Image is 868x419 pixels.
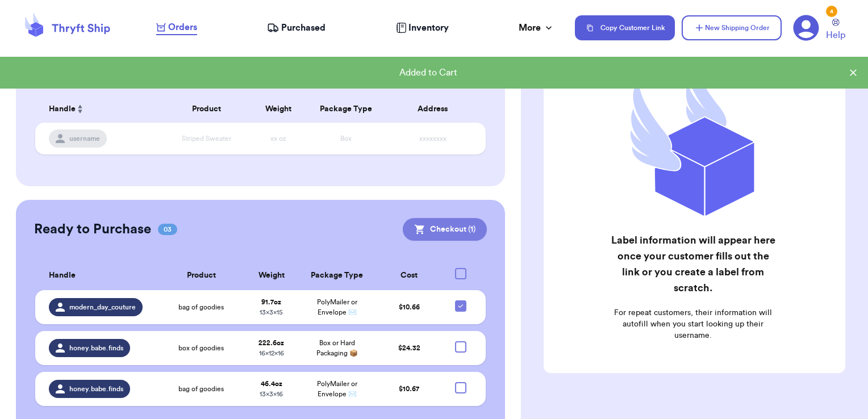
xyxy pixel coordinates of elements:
[259,350,284,357] span: 16 x 12 x 16
[575,15,675,40] button: Copy Customer Link
[69,134,100,143] span: username
[258,340,284,346] strong: 222.6 oz
[609,307,778,341] p: For repeat customers, their information will autofill when you start looking up their username.
[396,21,449,35] a: Inventory
[182,135,231,142] span: Striped Sweater
[317,299,357,316] span: PolyMailer or Envelope ✉️
[178,303,224,312] span: bag of goodies
[826,6,837,17] div: 4
[519,21,554,35] div: More
[403,218,487,241] button: Checkout (1)
[267,21,325,35] a: Purchased
[398,345,420,351] span: $ 24.32
[260,391,283,397] span: 13 x 3 x 16
[826,19,845,42] a: Help
[260,309,283,316] span: 13 x 3 x 15
[261,380,282,387] strong: 46.4 oz
[9,66,848,79] div: Added to Cart
[298,261,377,290] th: Package Type
[49,103,76,115] span: Handle
[377,261,443,290] th: Cost
[178,343,224,353] span: box of goodies
[387,95,486,123] th: Address
[69,303,136,312] span: modern_day_couture
[69,384,123,393] span: honey.babe.finds
[49,270,76,282] span: Handle
[270,135,286,142] span: xx oz
[281,21,325,35] span: Purchased
[76,102,85,116] button: Sort ascending
[793,15,819,41] a: 4
[306,95,387,123] th: Package Type
[399,386,419,392] span: $ 10.67
[245,261,297,290] th: Weight
[161,95,252,123] th: Product
[317,380,357,397] span: PolyMailer or Envelope ✉️
[682,15,782,40] button: New Shipping Order
[168,20,197,34] span: Orders
[158,224,177,235] span: 03
[261,299,281,305] strong: 91.7 oz
[316,340,358,357] span: Box or Hard Packaging 📦
[609,232,778,296] h2: Label information will appear here once your customer fills out the link or you create a label fr...
[826,28,845,42] span: Help
[252,95,306,123] th: Weight
[340,135,352,142] span: Box
[157,261,245,290] th: Product
[69,343,123,353] span: honey.babe.finds
[408,21,449,35] span: Inventory
[419,135,446,142] span: xxxxxxxx
[34,220,151,238] h2: Ready to Purchase
[156,20,197,35] a: Orders
[399,304,420,311] span: $ 10.66
[178,384,224,393] span: bag of goodies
